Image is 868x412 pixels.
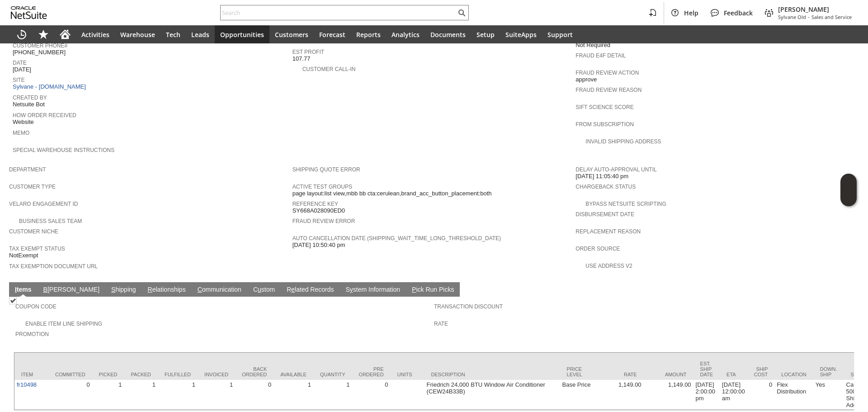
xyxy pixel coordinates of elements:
[13,77,25,83] a: Site
[280,372,307,377] div: Available
[198,286,202,293] span: C
[166,30,180,39] span: Tech
[585,263,632,269] a: Use Address V2
[359,366,384,377] div: Pre Ordered
[585,138,661,145] a: Invalid Shipping Address
[13,286,34,294] a: Items
[352,380,391,410] td: 0
[351,25,386,43] a: Reports
[313,380,352,410] td: 1
[13,118,34,126] span: Website
[425,380,560,410] td: Friedrich 24,000 BTU Window Air Conditioner (CEW24B33B)
[410,286,456,294] a: Pick Run Picks
[292,184,352,190] a: Active Test Groups
[9,184,56,190] a: Customer Type
[434,303,503,310] a: Transaction Discount
[754,366,768,377] div: Ship Cost
[434,321,448,327] a: Rate
[292,49,324,55] a: Est Profit
[585,201,666,207] a: Bypass NetSuite Scripting
[386,25,425,43] a: Analytics
[54,25,76,43] a: Home
[9,297,17,304] img: Checked
[17,381,37,388] a: fr10498
[13,60,27,66] a: Date
[13,49,66,56] span: [PHONE_NUMBER]
[146,286,188,294] a: Relationships
[15,303,57,310] a: Coupon Code
[843,284,854,295] a: Unrolled view on
[576,104,633,110] a: Sift Science Score
[13,112,76,118] a: How Order Received
[15,331,49,337] a: Promotion
[343,286,402,294] a: System Information
[576,70,639,76] a: Fraud Review Action
[291,286,295,293] span: e
[258,286,261,293] span: u
[813,380,844,410] td: Yes
[160,25,186,43] a: Tech
[576,52,626,59] a: Fraud E4F Detail
[9,166,46,173] a: Department
[11,25,33,43] a: Recent Records
[131,372,151,377] div: Packed
[576,228,641,235] a: Replacement reason
[425,25,471,43] a: Documents
[38,29,49,40] svg: Shortcuts
[560,380,594,410] td: Base Price
[644,380,693,410] td: 1,149.00
[356,30,381,39] span: Reports
[274,380,313,410] td: 1
[11,6,47,19] svg: logo
[55,372,85,377] div: Committed
[124,380,158,410] td: 1
[235,380,274,410] td: 0
[505,30,537,39] span: SuiteApps
[412,286,416,293] span: P
[820,366,837,377] div: Down. Ship
[165,372,191,377] div: Fulfilled
[500,25,542,43] a: SuiteApps
[9,201,78,207] a: Velaro Engagement ID
[120,30,155,39] span: Warehouse
[204,372,228,377] div: Invoiced
[397,372,418,377] div: Units
[13,130,29,136] a: Memo
[292,235,501,242] a: Auto Cancellation Date (shipping_wait_time_long_threshold_date)
[186,25,215,43] a: Leads
[576,173,628,180] span: [DATE] 11:05:40 pm
[724,9,753,17] span: Feedback
[60,29,71,40] svg: Home
[19,218,82,224] a: Business Sales Team
[215,25,269,43] a: Opportunities
[48,380,92,410] td: 0
[81,30,109,39] span: Activities
[25,321,102,327] a: Enable Item Line Shipping
[292,201,338,207] a: Reference Key
[747,380,775,410] td: 0
[292,207,345,214] span: SY668A028090ED0
[302,66,356,72] a: Customer Call-in
[21,372,42,377] div: Item
[221,7,456,18] input: Search
[576,211,634,218] a: Disbursement Date
[111,286,115,293] span: S
[99,372,118,377] div: Picked
[594,380,644,410] td: 1,149.00
[576,246,620,252] a: Order Source
[542,25,578,43] a: Support
[456,7,467,18] svg: Search
[292,242,345,249] span: [DATE] 10:50:40 pm
[319,30,345,39] span: Forecast
[13,66,31,73] span: [DATE]
[13,43,67,49] a: Customer Phone#
[576,166,656,173] a: Delay Auto-Approval Until
[576,76,597,83] span: approve
[684,9,698,17] span: Help
[33,25,54,43] div: Shortcuts
[601,372,637,377] div: Rate
[220,30,264,39] span: Opportunities
[840,190,857,207] span: Oracle Guided Learning Widget. To move around, please hold and drag
[808,14,810,20] span: -
[576,121,634,128] a: From Subscription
